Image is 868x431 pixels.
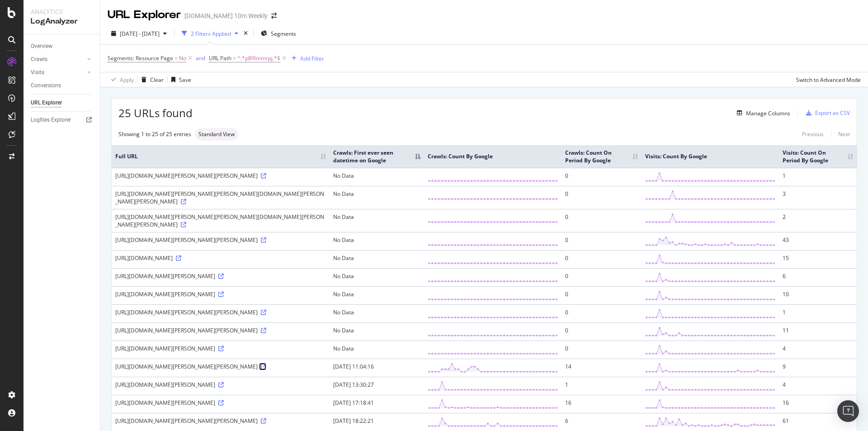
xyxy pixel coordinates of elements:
td: 1 [779,168,857,186]
div: and [196,54,205,62]
div: [URL][DOMAIN_NAME][PERSON_NAME] [115,345,326,352]
td: 0 [561,304,642,322]
td: No Data [330,286,424,304]
div: Add Filter [300,55,324,62]
div: [URL][DOMAIN_NAME][PERSON_NAME][PERSON_NAME] [115,308,326,316]
td: 14 [561,359,642,377]
td: No Data [330,341,424,359]
div: Open Intercom Messenger [837,400,859,422]
div: URL Explorer [31,98,62,108]
td: 0 [561,186,642,209]
td: 16 [561,395,642,413]
th: Crawls: First ever seen datetime on Google: activate to sort column descending [330,145,424,168]
span: = [175,54,178,62]
td: [DATE] 11:04:16 [330,359,424,377]
a: Logfiles Explorer [31,115,94,125]
td: 43 [779,232,857,250]
th: Crawls: Count By Google [424,145,561,168]
div: [URL][DOMAIN_NAME][PERSON_NAME][PERSON_NAME] [115,327,326,334]
th: Crawls: Count On Period By Google: activate to sort column ascending [561,145,642,168]
div: [URL][DOMAIN_NAME][PERSON_NAME] [115,381,326,388]
div: [URL][DOMAIN_NAME][PERSON_NAME][PERSON_NAME][DOMAIN_NAME][PERSON_NAME][PERSON_NAME] [115,190,326,205]
button: Export as CSV [802,106,850,120]
td: 2 [779,209,857,232]
td: [DATE] 17:18:41 [330,395,424,413]
div: Switch to Advanced Mode [796,76,861,84]
div: URL Explorer [108,7,181,23]
div: [URL][DOMAIN_NAME][PERSON_NAME] [115,272,326,280]
td: 15 [779,250,857,268]
a: Conversions [31,81,94,90]
td: 11 [779,322,857,341]
span: No [179,52,186,65]
button: 2 Filters Applied [178,26,242,41]
th: Visits: Count On Period By Google: activate to sort column ascending [779,145,857,168]
div: Save [179,76,191,84]
div: Conversions [31,81,61,90]
td: 61 [779,413,857,431]
button: and [196,54,205,62]
td: 0 [561,341,642,359]
button: Clear [138,72,164,87]
td: 0 [561,168,642,186]
td: No Data [330,232,424,250]
td: No Data [330,304,424,322]
a: Overview [31,42,94,51]
div: Showing 1 to 25 of 25 entries [118,130,191,138]
span: = [233,54,236,62]
div: Overview [31,42,52,51]
div: [URL][DOMAIN_NAME][PERSON_NAME][PERSON_NAME][DOMAIN_NAME][PERSON_NAME][PERSON_NAME] [115,213,326,228]
div: Manage Columns [746,109,790,117]
div: [URL][DOMAIN_NAME][PERSON_NAME] [115,290,326,298]
div: Logfiles Explorer [31,115,71,125]
td: 0 [561,250,642,268]
td: 1 [561,377,642,395]
td: [DATE] 18:22:21 [330,413,424,431]
div: [URL][DOMAIN_NAME][PERSON_NAME][PERSON_NAME] [115,417,326,425]
td: No Data [330,322,424,341]
span: [DATE] - [DATE] [120,30,160,38]
td: 9 [779,359,857,377]
td: 0 [561,286,642,304]
button: [DATE] - [DATE] [108,26,170,41]
div: [URL][DOMAIN_NAME][PERSON_NAME][PERSON_NAME] [115,172,326,180]
td: 0 [561,209,642,232]
td: No Data [330,209,424,232]
div: [URL][DOMAIN_NAME][PERSON_NAME][PERSON_NAME] [115,363,326,370]
div: Export as CSV [815,109,850,117]
td: 16 [779,395,857,413]
td: 10 [779,286,857,304]
td: No Data [330,168,424,186]
td: 1 [779,304,857,322]
td: 0 [561,232,642,250]
a: Crawls [31,55,85,64]
div: [URL][DOMAIN_NAME] [115,254,326,262]
span: Segments [271,30,296,38]
td: [DATE] 13:30:27 [330,377,424,395]
td: 4 [779,377,857,395]
div: Clear [150,76,164,84]
td: 6 [779,268,857,286]
button: Save [168,72,191,87]
div: Crawls [31,55,47,64]
td: 0 [561,322,642,341]
td: 6 [561,413,642,431]
a: Visits [31,68,85,77]
div: Analytics [31,7,93,16]
span: Standard View [198,132,235,137]
div: [URL][DOMAIN_NAME][PERSON_NAME][PERSON_NAME] [115,236,326,244]
th: Full URL: activate to sort column ascending [112,145,330,168]
div: Visits [31,68,44,77]
td: 3 [779,186,857,209]
div: [DOMAIN_NAME] 10m Weekly [184,11,268,20]
button: Apply [108,72,134,87]
td: No Data [330,250,424,268]
div: LogAnalyzer [31,16,93,27]
td: No Data [330,186,424,209]
button: Switch to Advanced Mode [793,72,861,87]
td: No Data [330,268,424,286]
div: times [242,29,250,38]
span: 25 URLs found [118,105,193,121]
div: [URL][DOMAIN_NAME][PERSON_NAME] [115,399,326,407]
div: 2 Filters Applied [191,30,231,38]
